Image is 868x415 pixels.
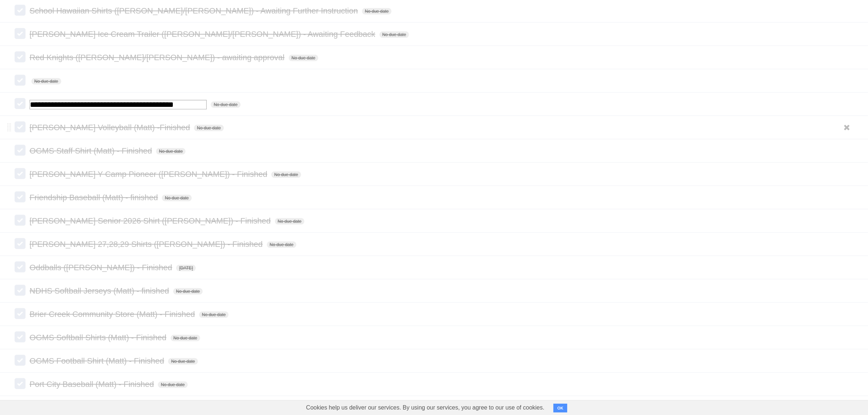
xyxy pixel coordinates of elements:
[15,261,26,272] label: Done
[158,381,187,388] span: No due date
[15,98,26,109] label: Done
[299,400,552,415] span: Cookies help us deliver our services. By using our services, you agree to our use of cookies.
[30,356,166,365] span: OGMS Football Shirt (Matt) - Finished
[15,168,26,179] label: Done
[31,78,61,85] span: No due date
[379,31,409,38] span: No due date
[30,216,272,225] span: [PERSON_NAME] Senior 2026 Shirt ([PERSON_NAME]) - Finished
[553,404,568,412] button: OK
[15,355,26,366] label: Done
[362,8,392,15] span: No due date
[275,218,304,225] span: No due date
[267,241,296,248] span: No due date
[30,193,160,202] span: Friendship Baseball (Matt) - finished
[15,75,26,86] label: Done
[30,123,192,132] span: [PERSON_NAME] Volleyball (Matt) -Finished
[211,101,240,108] span: No due date
[15,331,26,342] label: Done
[173,288,203,295] span: No due date
[271,171,301,178] span: No due date
[15,145,26,156] label: Done
[156,148,186,155] span: No due date
[15,28,26,39] label: Done
[15,378,26,389] label: Done
[30,30,377,39] span: [PERSON_NAME] Ice Cream Trailer ([PERSON_NAME]/[PERSON_NAME]) - Awaiting Feedback
[30,240,264,249] span: [PERSON_NAME] 27,28,29 Shirts ([PERSON_NAME]) - Finished
[30,286,171,295] span: NDHS Softball Jerseys (Matt) - finished
[194,125,223,131] span: No due date
[30,380,156,389] span: Port City Baseball (Matt) - Finished
[162,195,191,201] span: No due date
[15,191,26,202] label: Done
[15,121,26,132] label: Done
[15,215,26,226] label: Done
[289,55,318,61] span: No due date
[30,53,286,62] span: Red Knights ([PERSON_NAME]/[PERSON_NAME]) - awaiting approval
[15,238,26,249] label: Done
[30,263,174,272] span: Oddballs ([PERSON_NAME]) - Finished
[30,146,154,155] span: OGMS Staff Shirt (Matt) - Finished
[168,358,198,365] span: No due date
[30,310,197,319] span: Brier Creek Community Store (Matt) - Finished
[15,51,26,62] label: Done
[15,308,26,319] label: Done
[15,285,26,296] label: Done
[30,333,168,342] span: OGMS Softball Shirts (Matt) - Finished
[171,335,200,341] span: No due date
[30,170,269,179] span: [PERSON_NAME] Y Camp Pioneer ([PERSON_NAME]) - Finished
[15,5,26,16] label: Done
[176,265,196,271] span: [DATE]
[199,311,229,318] span: No due date
[30,6,360,15] span: School Hawaiian Shirts ([PERSON_NAME]/[PERSON_NAME]) - Awaiting Further Instruction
